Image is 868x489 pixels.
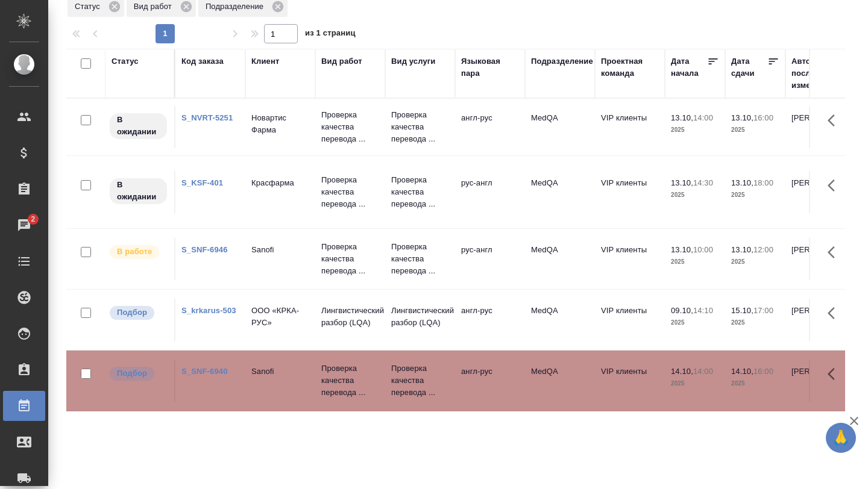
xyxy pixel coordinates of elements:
td: англ-рус [455,299,525,341]
p: 14:00 [693,367,713,376]
p: 16:00 [753,113,773,122]
span: 2 [24,213,42,225]
p: 17:00 [753,306,773,315]
td: VIP клиенты [595,238,665,280]
span: 🙏 [831,425,851,450]
div: Вид услуги [391,55,436,67]
div: Подразделение [531,55,593,67]
p: 09.10, [671,306,693,315]
a: S_NVRT-5251 [181,113,233,122]
p: Проверка качества перевода ... [321,174,379,210]
button: Здесь прячутся важные кнопки [820,171,849,200]
button: Здесь прячутся важные кнопки [820,106,849,135]
p: 13.10, [671,178,693,187]
a: S_KSF-401 [181,178,223,187]
td: рус-англ [455,171,525,213]
td: MedQA [525,238,595,280]
td: MedQA [525,360,595,402]
p: 16:00 [753,367,773,376]
div: Дата сдачи [731,55,767,79]
p: Проверка качества перевода ... [321,109,379,145]
span: из 1 страниц [305,26,356,43]
p: Sanofi [251,366,309,378]
button: Здесь прячутся важные кнопки [820,360,849,388]
p: 2025 [731,256,779,268]
p: 18:00 [753,178,773,187]
p: В ожидании [117,114,160,138]
div: Можно подбирать исполнителей [108,305,168,321]
a: S_SNF-6940 [181,367,228,376]
div: Языковая пара [461,55,519,79]
a: 2 [3,210,45,240]
td: [PERSON_NAME] [785,171,855,213]
p: 10:00 [693,245,713,254]
p: Проверка качества перевода ... [391,363,449,399]
div: Дата начала [671,55,707,79]
td: MedQA [525,106,595,148]
p: Проверка качества перевода ... [321,241,379,277]
p: 2025 [731,189,779,201]
p: 2025 [671,189,719,201]
p: 14:30 [693,178,713,187]
div: Статус [112,55,139,67]
td: MedQA [525,171,595,213]
div: Клиент [251,55,279,67]
a: S_krkarus-503 [181,306,236,315]
p: Подбор [117,307,147,319]
p: 2025 [671,256,719,268]
td: [PERSON_NAME] [785,360,855,402]
p: Подразделение [206,1,268,13]
p: Красфарма [251,177,309,189]
p: Лингвистический разбор (LQA) [321,305,379,329]
p: 15.10, [731,306,753,315]
p: Вид работ [134,1,176,13]
div: Исполнитель выполняет работу [108,244,168,260]
div: Проектная команда [601,55,659,79]
div: Вид работ [321,55,362,67]
p: 14:10 [693,306,713,315]
p: Проверка качества перевода ... [391,241,449,277]
p: 2025 [671,378,719,390]
p: 12:00 [753,245,773,254]
td: рус-англ [455,238,525,280]
p: 13.10, [731,178,753,187]
p: Проверка качества перевода ... [321,363,379,399]
p: 2025 [731,378,779,390]
p: В работе [117,246,152,258]
div: Код заказа [181,55,224,67]
td: MedQA [525,299,595,341]
p: 2025 [731,124,779,136]
td: [PERSON_NAME] [785,106,855,148]
td: VIP клиенты [595,171,665,213]
p: Подбор [117,367,147,379]
div: Автор последнего изменения [791,55,849,92]
p: 14.10, [731,367,753,376]
td: [PERSON_NAME] [785,299,855,341]
p: 2025 [671,317,719,329]
p: Статус [75,1,104,13]
p: 2025 [671,124,719,136]
div: Исполнитель назначен, приступать к работе пока рано [108,177,168,205]
p: 14:00 [693,113,713,122]
p: 2025 [731,317,779,329]
div: Можно подбирать исполнителей [108,366,168,382]
button: Здесь прячутся важные кнопки [820,299,849,328]
a: S_SNF-6946 [181,245,228,254]
p: В ожидании [117,179,160,203]
p: 13.10, [671,245,693,254]
button: 🙏 [826,423,856,453]
td: VIP клиенты [595,106,665,148]
p: ООО «КРКА-РУС» [251,305,309,329]
p: Проверка качества перевода ... [391,109,449,145]
p: 13.10, [731,113,753,122]
td: [PERSON_NAME] [785,238,855,280]
p: Проверка качества перевода ... [391,174,449,210]
p: Новартис Фарма [251,112,309,136]
td: англ-рус [455,360,525,402]
div: Исполнитель назначен, приступать к работе пока рано [108,112,168,140]
td: англ-рус [455,106,525,148]
td: VIP клиенты [595,360,665,402]
p: Лингвистический разбор (LQA) [391,305,449,329]
p: 13.10, [671,113,693,122]
p: 14.10, [671,367,693,376]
